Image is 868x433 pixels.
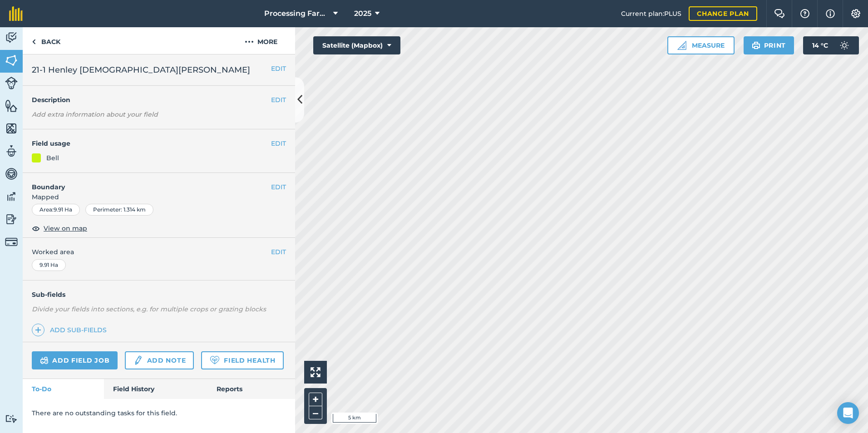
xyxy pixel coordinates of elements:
[309,406,322,419] button: –
[23,27,69,54] a: Back
[5,99,18,113] img: svg+xml;base64,PHN2ZyB4bWxucz0iaHR0cDovL3d3dy53My5vcmcvMjAwMC9zdmciIHdpZHRoPSI1NiIgaGVpZ2h0PSI2MC...
[313,36,400,54] button: Satellite (Mapbox)
[44,223,87,233] span: View on map
[32,408,286,418] p: There are no outstanding tasks for this field.
[264,8,330,19] span: Processing Farms
[5,54,18,67] img: svg+xml;base64,PHN2ZyB4bWxucz0iaHR0cDovL3d3dy53My5vcmcvMjAwMC9zdmciIHdpZHRoPSI1NiIgaGVpZ2h0PSI2MC...
[35,325,41,335] img: svg+xml;base64,PHN2ZyB4bWxucz0iaHR0cDovL3d3dy53My5vcmcvMjAwMC9zdmciIHdpZHRoPSIxNCIgaGVpZ2h0PSIyNC...
[5,236,18,248] img: svg+xml;base64,PD94bWwgdmVyc2lvbj0iMS4wIiBlbmNvZGluZz0idXRmLTgiPz4KPCEtLSBHZW5lcmF0b3I6IEFkb2JlIE...
[104,379,207,399] a: Field History
[32,36,36,47] img: svg+xml;base64,PHN2ZyB4bWxucz0iaHR0cDovL3d3dy53My5vcmcvMjAwMC9zdmciIHdpZHRoPSI5IiBoZWlnaHQ9IjI0Ii...
[271,95,286,105] button: EDIT
[271,64,286,74] button: EDIT
[5,144,18,158] img: svg+xml;base64,PD94bWwgdmVyc2lvbj0iMS4wIiBlbmNvZGluZz0idXRmLTgiPz4KPCEtLSBHZW5lcmF0b3I6IEFkb2JlIE...
[32,259,66,271] div: 9.91 Ha
[803,36,859,54] button: 14 °C
[799,9,810,18] img: A question mark icon
[835,36,853,54] img: svg+xml;base64,PD94bWwgdmVyc2lvbj0iMS4wIiBlbmNvZGluZz0idXRmLTgiPz4KPCEtLSBHZW5lcmF0b3I6IEFkb2JlIE...
[826,8,835,19] img: svg+xml;base64,PHN2ZyB4bWxucz0iaHR0cDovL3d3dy53My5vcmcvMjAwMC9zdmciIHdpZHRoPSIxNyIgaGVpZ2h0PSIxNy...
[667,36,735,54] button: Measure
[32,305,266,313] em: Divide your fields into sections, e.g. for multiple crops or grazing blocks
[32,110,158,118] em: Add extra information about your field
[5,167,18,181] img: svg+xml;base64,PD94bWwgdmVyc2lvbj0iMS4wIiBlbmNvZGluZz0idXRmLTgiPz4KPCEtLSBHZW5lcmF0b3I6IEFkb2JlIE...
[354,8,371,19] span: 2025
[32,138,271,148] h4: Field usage
[32,351,118,369] a: Add field job
[32,223,87,234] button: View on map
[32,64,250,76] span: 21-1 Henley [DEMOGRAPHIC_DATA][PERSON_NAME]
[621,9,681,19] span: Current plan : PLUS
[23,379,104,399] a: To-Do
[837,402,859,424] div: Open Intercom Messenger
[85,204,153,216] div: Perimeter : 1.314 km
[5,77,18,89] img: svg+xml;base64,PD94bWwgdmVyc2lvbj0iMS4wIiBlbmNvZGluZz0idXRmLTgiPz4KPCEtLSBHZW5lcmF0b3I6IEFkb2JlIE...
[9,6,23,21] img: fieldmargin Logo
[125,351,194,369] a: Add note
[812,36,828,54] span: 14 ° C
[744,36,794,54] button: Print
[32,324,110,336] a: Add sub-fields
[311,367,321,377] img: Four arrows, one pointing top left, one top right, one bottom right and the last bottom left
[23,290,295,300] h4: Sub-fields
[32,95,286,105] h4: Description
[46,153,59,163] div: Bell
[32,223,40,234] img: svg+xml;base64,PHN2ZyB4bWxucz0iaHR0cDovL3d3dy53My5vcmcvMjAwMC9zdmciIHdpZHRoPSIxOCIgaGVpZ2h0PSIyNC...
[40,355,49,366] img: svg+xml;base64,PD94bWwgdmVyc2lvbj0iMS4wIiBlbmNvZGluZz0idXRmLTgiPz4KPCEtLSBHZW5lcmF0b3I6IEFkb2JlIE...
[752,40,760,51] img: svg+xml;base64,PHN2ZyB4bWxucz0iaHR0cDovL3d3dy53My5vcmcvMjAwMC9zdmciIHdpZHRoPSIxOSIgaGVpZ2h0PSIyNC...
[5,122,18,135] img: svg+xml;base64,PHN2ZyB4bWxucz0iaHR0cDovL3d3dy53My5vcmcvMjAwMC9zdmciIHdpZHRoPSI1NiIgaGVpZ2h0PSI2MC...
[271,247,286,257] button: EDIT
[207,379,295,399] a: Reports
[5,212,18,226] img: svg+xml;base64,PD94bWwgdmVyc2lvbj0iMS4wIiBlbmNvZGluZz0idXRmLTgiPz4KPCEtLSBHZW5lcmF0b3I6IEFkb2JlIE...
[774,9,785,18] img: Two speech bubbles overlapping with the left bubble in the forefront
[309,393,322,406] button: +
[32,204,80,216] div: Area : 9.91 Ha
[5,190,18,203] img: svg+xml;base64,PD94bWwgdmVyc2lvbj0iMS4wIiBlbmNvZGluZz0idXRmLTgiPz4KPCEtLSBHZW5lcmF0b3I6IEFkb2JlIE...
[32,247,286,257] span: Worked area
[23,173,271,192] h4: Boundary
[201,351,283,369] a: Field Health
[23,192,295,202] span: Mapped
[227,27,295,54] button: More
[689,6,757,21] a: Change plan
[271,138,286,148] button: EDIT
[677,41,686,50] img: Ruler icon
[133,355,143,366] img: svg+xml;base64,PD94bWwgdmVyc2lvbj0iMS4wIiBlbmNvZGluZz0idXRmLTgiPz4KPCEtLSBHZW5lcmF0b3I6IEFkb2JlIE...
[850,9,861,18] img: A cog icon
[245,36,254,47] img: svg+xml;base64,PHN2ZyB4bWxucz0iaHR0cDovL3d3dy53My5vcmcvMjAwMC9zdmciIHdpZHRoPSIyMCIgaGVpZ2h0PSIyNC...
[271,182,286,192] button: EDIT
[5,414,18,423] img: svg+xml;base64,PD94bWwgdmVyc2lvbj0iMS4wIiBlbmNvZGluZz0idXRmLTgiPz4KPCEtLSBHZW5lcmF0b3I6IEFkb2JlIE...
[5,31,18,44] img: svg+xml;base64,PD94bWwgdmVyc2lvbj0iMS4wIiBlbmNvZGluZz0idXRmLTgiPz4KPCEtLSBHZW5lcmF0b3I6IEFkb2JlIE...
